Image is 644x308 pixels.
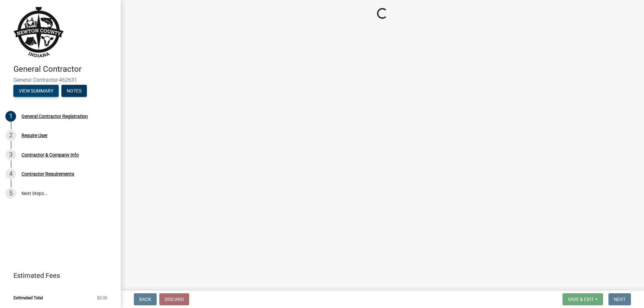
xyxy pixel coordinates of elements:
[21,152,79,157] div: Contractor & Company Info
[608,293,631,305] button: Next
[134,293,157,305] button: Back
[21,133,48,138] div: Require User
[5,111,16,122] div: 1
[5,130,16,141] div: 2
[21,172,74,176] div: Contractor Requirements
[21,114,88,119] div: General Contractor Registration
[13,88,59,94] wm-modal-confirm: Summary
[13,64,115,74] h4: General Contractor
[159,293,189,305] button: Discard
[13,77,107,83] span: General Contractor-462631
[13,296,43,300] span: Estimated Total
[139,297,151,302] span: Back
[5,169,16,179] div: 4
[5,269,110,282] a: Estimated Fees
[5,188,16,199] div: 5
[97,296,107,300] span: $0.00
[13,85,59,97] button: View Summary
[614,297,626,302] span: Next
[562,293,603,305] button: Save & Exit
[5,149,16,160] div: 3
[61,88,87,94] wm-modal-confirm: Notes
[568,297,594,302] span: Save & Exit
[61,85,87,97] button: Notes
[13,7,64,57] img: Newton County, Indiana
